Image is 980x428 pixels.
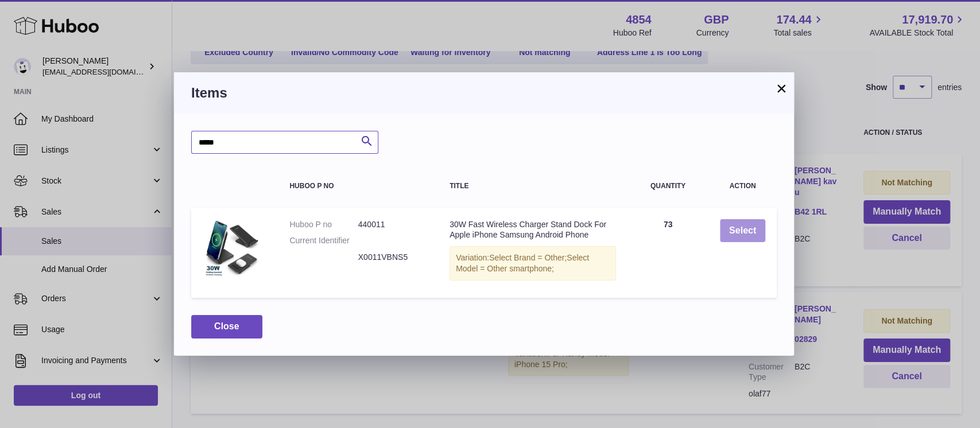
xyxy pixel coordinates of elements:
[203,219,260,277] img: 30W Fast Wireless Charger Stand Dock For Apple iPhone Samsung Android Phone
[627,171,708,201] th: Quantity
[438,171,627,201] th: Title
[214,321,239,331] span: Close
[289,219,358,230] dt: Huboo P no
[191,84,777,102] h3: Items
[450,219,616,241] div: 30W Fast Wireless Charger Stand Dock For Apple iPhone Samsung Android Phone
[720,219,765,243] button: Select
[358,252,427,263] dd: X0011VBNS5
[708,171,777,201] th: Action
[289,235,358,246] dt: Current Identifier
[774,81,788,95] button: ×
[489,253,567,262] span: Select Brand = Other;
[191,315,262,338] button: Close
[627,208,708,298] td: 73
[450,246,616,281] div: Variation:
[278,171,438,201] th: Huboo P no
[358,219,427,230] dd: 440011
